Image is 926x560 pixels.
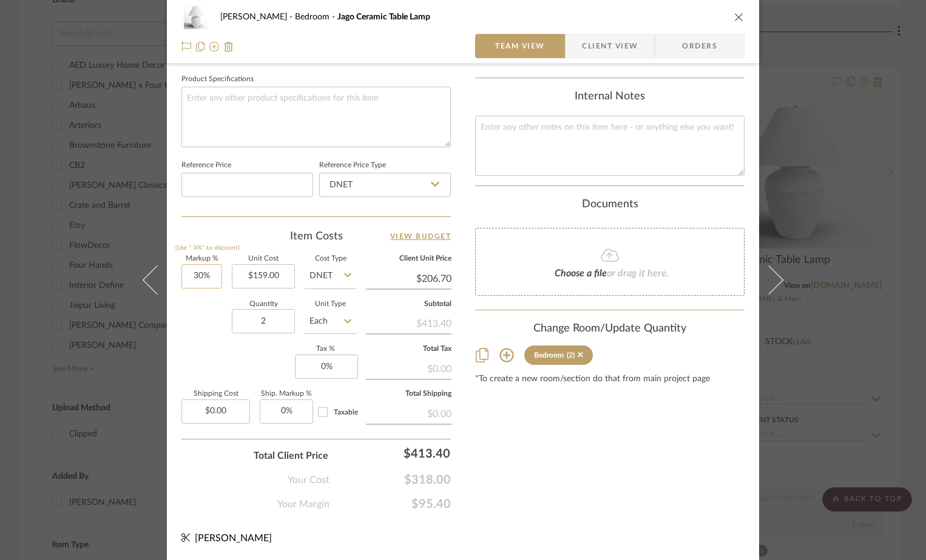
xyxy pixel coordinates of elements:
div: $413.40 [334,441,456,465]
img: 7d8b49d8-4bfd-4d17-8265-4e1a9ed7bbb9_48x40.jpg [181,5,211,29]
span: Choose a file [555,268,607,278]
label: Markup % [181,256,222,262]
div: *To create a new room/section do that from main project page [475,375,745,384]
div: $413.40 [366,312,451,333]
span: Jago Ceramic Table Lamp [337,13,430,21]
label: Shipping Cost [181,391,250,397]
span: Total Client Price [254,448,328,463]
label: Reference Price Type [319,162,386,168]
label: Product Specifications [181,76,254,82]
img: Remove from project [224,42,234,52]
span: [PERSON_NAME] [220,13,295,21]
label: Cost Type [305,256,356,262]
span: Client View [582,34,638,58]
div: Internal Notes [475,90,745,104]
div: Change Room/Update Quantity [475,322,745,336]
span: Taxable [334,408,358,416]
div: $0.00 [366,402,451,424]
span: $318.00 [330,473,451,487]
label: Subtotal [366,301,451,307]
div: $0.00 [366,357,451,379]
label: Unit Type [305,301,356,307]
label: Unit Cost [232,256,295,262]
label: Total Tax [366,346,451,352]
span: or drag it here. [607,268,669,278]
span: $95.40 [330,497,451,512]
span: Your Margin [277,497,330,512]
button: close [734,12,745,22]
div: Bedroom [534,351,564,359]
span: Your Cost [288,473,330,487]
label: Reference Price [181,162,231,168]
span: Bedroom [295,13,337,21]
span: Orders [669,34,731,58]
div: Item Costs [181,229,451,244]
div: Documents [475,198,745,212]
label: Ship. Markup % [260,391,313,397]
span: Team View [495,34,545,58]
a: View Budget [390,229,451,244]
label: Quantity [232,301,295,307]
span: [PERSON_NAME] [195,533,272,543]
label: Total Shipping [366,391,451,397]
label: Tax % [295,346,356,352]
label: Client Unit Price [366,256,451,262]
div: (2) [567,351,575,359]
